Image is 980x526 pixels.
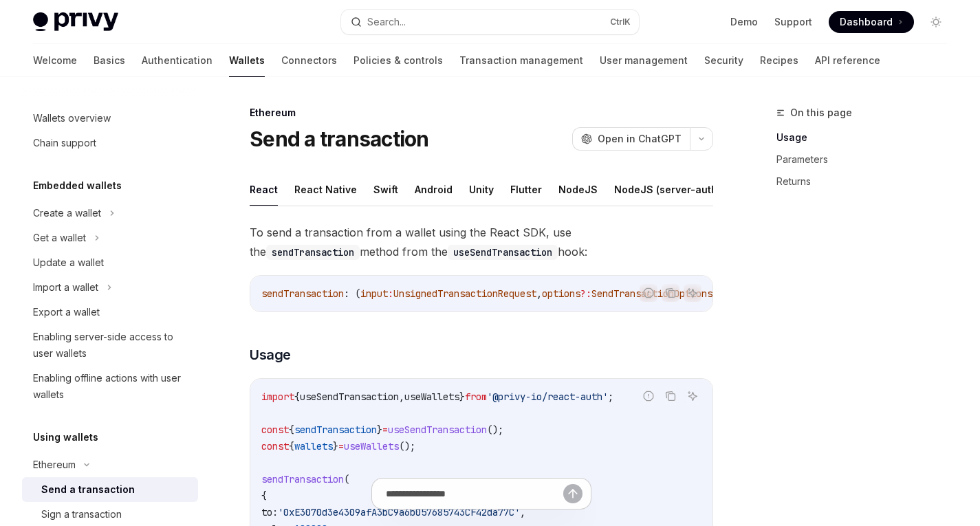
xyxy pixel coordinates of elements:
[459,44,583,77] a: Transaction management
[294,440,333,452] span: wallets
[829,11,914,33] a: Dashboard
[33,12,118,32] img: light logo
[730,15,758,29] a: Demo
[572,127,690,151] button: Open in ChatGPT
[41,481,135,498] div: Send a transaction
[338,440,344,452] span: =
[815,44,880,77] a: API reference
[563,484,582,503] button: Send message
[22,300,198,325] a: Export a wallet
[22,325,198,366] a: Enabling server-side access to user wallets
[294,391,300,403] span: {
[598,132,682,146] span: Open in ChatGPT
[404,391,459,403] span: useWallets
[250,173,278,206] button: React
[399,391,404,403] span: ,
[662,284,679,302] button: Copy the contents from the code block
[377,424,382,436] span: }
[266,245,360,260] code: sendTransaction
[142,44,213,77] a: Authentication
[760,44,798,77] a: Recipes
[399,440,415,452] span: ();
[367,14,406,30] div: Search...
[925,11,947,33] button: Toggle dark mode
[448,245,558,260] code: useSendTransaction
[33,370,190,403] div: Enabling offline actions with user wallets
[840,15,893,29] span: Dashboard
[510,173,542,206] button: Flutter
[469,173,494,206] button: Unity
[776,171,958,193] a: Returns
[341,10,638,34] button: Search...CtrlK
[33,205,101,221] div: Create a wallet
[261,473,344,485] span: sendTransaction
[487,424,503,436] span: ();
[558,173,598,206] button: NodeJS
[614,173,721,206] button: NodeJS (server-auth)
[591,287,712,300] span: SendTransactionOptions
[33,429,98,446] h5: Using wallets
[684,387,701,405] button: Ask AI
[382,424,388,436] span: =
[608,391,613,403] span: ;
[373,173,398,206] button: Swift
[610,17,631,28] span: Ctrl K
[388,424,487,436] span: useSendTransaction
[294,424,377,436] span: sendTransaction
[250,345,291,364] span: Usage
[333,440,338,452] span: }
[261,287,344,300] span: sendTransaction
[33,230,86,246] div: Get a wallet
[281,44,337,77] a: Connectors
[536,287,542,300] span: ,
[33,110,111,127] div: Wallets overview
[465,391,487,403] span: from
[261,440,289,452] span: const
[776,149,958,171] a: Parameters
[684,284,701,302] button: Ask AI
[388,287,393,300] span: :
[33,329,190,362] div: Enabling server-side access to user wallets
[33,279,98,296] div: Import a wallet
[542,287,580,300] span: options
[261,424,289,436] span: const
[289,440,294,452] span: {
[600,44,688,77] a: User management
[33,135,96,151] div: Chain support
[344,473,349,485] span: (
[774,15,812,29] a: Support
[662,387,679,405] button: Copy the contents from the code block
[640,284,657,302] button: Report incorrect code
[580,287,591,300] span: ?:
[289,424,294,436] span: {
[250,223,713,261] span: To send a transaction from a wallet using the React SDK, use the method from the hook:
[393,287,536,300] span: UnsignedTransactionRequest
[22,250,198,275] a: Update a wallet
[640,387,657,405] button: Report incorrect code
[776,127,958,149] a: Usage
[33,254,104,271] div: Update a wallet
[704,44,743,77] a: Security
[22,106,198,131] a: Wallets overview
[250,106,713,120] div: Ethereum
[22,366,198,407] a: Enabling offline actions with user wallets
[22,131,198,155] a: Chain support
[229,44,265,77] a: Wallets
[459,391,465,403] span: }
[250,127,429,151] h1: Send a transaction
[94,44,125,77] a: Basics
[487,391,608,403] span: '@privy-io/react-auth'
[261,391,294,403] span: import
[294,173,357,206] button: React Native
[360,287,388,300] span: input
[33,44,77,77] a: Welcome
[344,440,399,452] span: useWallets
[353,44,443,77] a: Policies & controls
[344,287,360,300] span: : (
[790,105,852,121] span: On this page
[33,457,76,473] div: Ethereum
[415,173,453,206] button: Android
[22,477,198,502] a: Send a transaction
[33,304,100,320] div: Export a wallet
[41,506,122,523] div: Sign a transaction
